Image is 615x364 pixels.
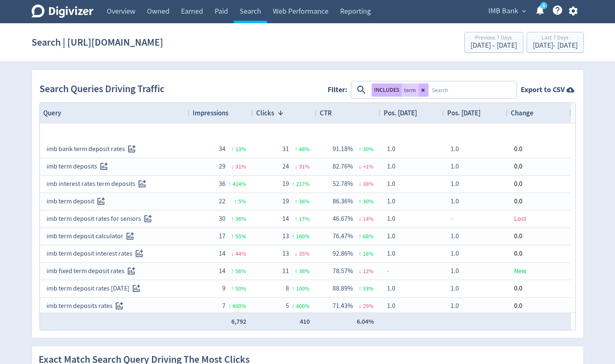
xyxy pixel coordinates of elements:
[295,198,298,205] span: ↑
[222,284,225,293] span: 9
[514,145,522,153] span: 0.0
[94,195,108,208] button: Track this search query
[286,284,289,293] span: 8
[231,317,246,326] span: 6,792
[359,215,362,222] span: ↓
[97,160,111,173] button: Track this search query
[514,162,522,171] span: 0.0
[256,108,274,117] span: Clicks
[359,285,362,292] span: ↑
[359,267,362,275] span: ↓
[235,215,246,222] span: 36 %
[333,145,353,153] span: 91.18%
[333,232,353,240] span: 76.47%
[235,145,246,153] span: 13 %
[514,284,522,293] span: 0.0
[282,215,289,223] span: 14
[300,317,310,326] span: 410
[520,7,528,15] span: expand_more
[363,163,374,170] span: <1 %
[292,302,295,310] span: ↑
[238,198,246,205] span: 5 %
[282,145,289,153] span: 31
[282,197,289,205] span: 19
[451,162,459,171] span: 1.0
[540,2,547,9] a: 5
[295,145,298,153] span: ↑
[233,180,246,188] span: 414 %
[387,284,395,293] span: 1.0
[387,215,395,223] span: 1.0
[363,302,374,310] span: 29 %
[387,232,395,240] span: 1.0
[32,29,163,56] h1: Search | [URL][DOMAIN_NAME]
[47,159,183,175] div: imb term deposits
[514,215,526,223] span: Lost
[235,232,246,240] span: 55 %
[219,232,225,240] span: 17
[521,85,565,95] strong: Export to CSV
[295,267,298,275] span: ↑
[363,180,374,188] span: 38 %
[357,317,374,326] span: 6.04%
[363,267,374,275] span: 12 %
[514,302,522,310] span: 0.0
[219,267,225,275] span: 14
[282,267,289,275] span: 11
[488,5,518,18] span: IMB Bank
[296,285,310,292] span: 100 %
[231,232,234,240] span: ↑
[295,215,298,222] span: ↑
[387,267,389,275] span: -
[387,249,395,258] span: 1.0
[295,250,298,257] span: ↓
[47,211,183,227] div: imb term deposit rates for seniors
[451,215,453,223] span: -
[387,197,395,205] span: 1.0
[296,232,310,240] span: 160 %
[328,85,351,95] label: Filter:
[231,285,234,292] span: ↑
[47,228,183,244] div: imb term deposit calculator
[299,198,310,205] span: 36 %
[47,263,183,279] div: imb fixed term deposit rates
[282,180,289,188] span: 19
[299,215,310,222] span: 17 %
[292,232,295,240] span: ↑
[514,180,522,188] span: 0.0
[282,249,289,258] span: 13
[125,142,139,156] button: Track this search query
[141,212,155,226] button: Track this search query
[296,302,310,310] span: 400 %
[219,145,225,153] span: 34
[363,285,374,292] span: 33 %
[333,215,353,223] span: 46.67%
[282,232,289,240] span: 13
[451,197,459,205] span: 1.0
[451,180,459,188] span: 1.0
[451,267,459,275] span: 1.0
[231,250,234,257] span: ↓
[387,180,395,188] span: 1.0
[514,267,526,275] span: New
[363,232,374,240] span: 68 %
[47,246,183,262] div: imb term deposit interest rates
[235,250,246,257] span: 44 %
[231,267,234,275] span: ↑
[219,249,225,258] span: 14
[292,285,295,292] span: ↑
[299,267,310,275] span: 38 %
[234,198,237,205] span: ↑
[193,108,228,117] span: Impressions
[47,193,183,210] div: imb term deposit
[231,145,234,153] span: ↑
[233,302,246,310] span: 600 %
[511,108,534,117] span: Change
[231,163,234,170] span: ↓
[359,145,362,153] span: ↑
[286,302,289,310] span: 5
[228,302,231,310] span: ↑
[451,302,459,310] span: 1.0
[359,250,362,257] span: ↑
[222,302,225,310] span: 7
